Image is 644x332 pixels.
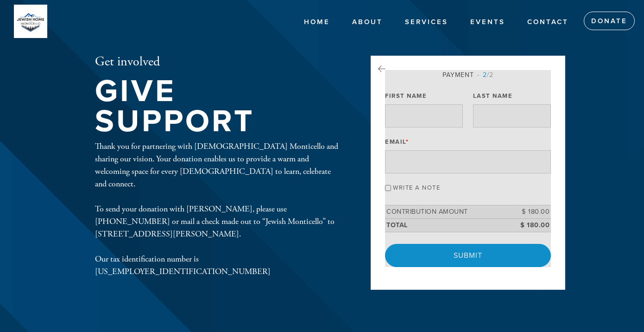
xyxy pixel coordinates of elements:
h2: Get involved [95,54,341,70]
a: Services [398,13,455,31]
a: Home [297,13,337,31]
a: About [345,13,390,31]
a: Contact [520,13,575,31]
img: PHOTO-2024-06-24-16-19-29.jpg [14,5,47,38]
a: Donate [584,12,635,30]
div: Thank you for partnering with [DEMOGRAPHIC_DATA] Monticello and sharing our vision. Your donation... [95,140,341,278]
h1: Give Support [95,77,341,136]
a: Events [463,13,512,31]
